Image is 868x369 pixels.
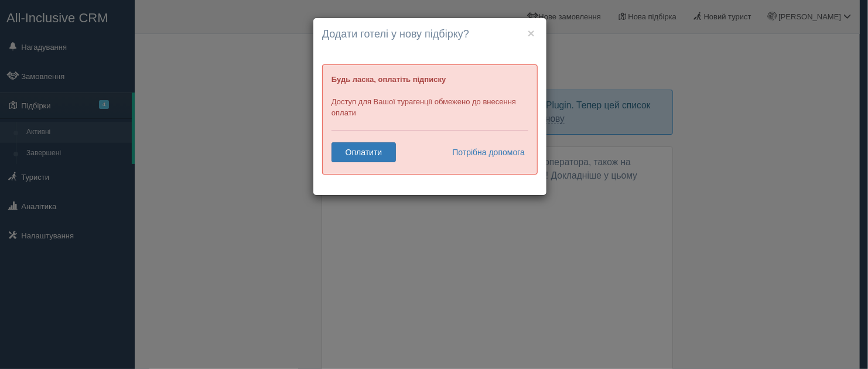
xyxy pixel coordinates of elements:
[332,142,396,162] a: Оплатити
[445,142,525,162] a: Потрібна допомога
[332,75,446,84] b: Будь ласка, оплатіть підписку
[528,27,535,39] button: ×
[322,27,538,42] h4: Додати готелі у нову підбірку?
[322,64,538,175] div: Доступ для Вашої турагенції обмежено до внесення оплати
